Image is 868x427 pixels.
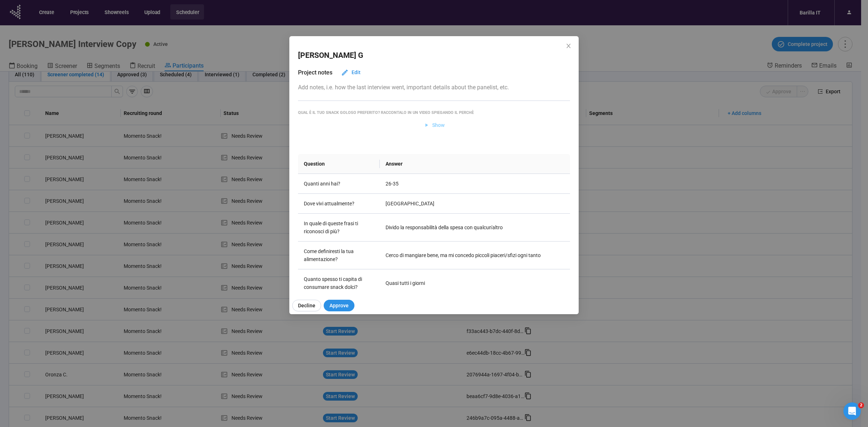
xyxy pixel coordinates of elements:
span: 2 [858,402,864,408]
th: Question [298,154,380,174]
span: close [566,43,571,49]
td: Dove vivi attualmente? [298,194,380,214]
th: Answer [380,154,570,174]
span: Edit [352,68,361,76]
button: Close [565,42,573,50]
span: Show [432,121,444,129]
td: Divido la responsabilità della spesa con qualcun'altro [380,214,570,242]
button: Edit [335,67,366,78]
div: Qual è il tuo snack goloso preferito? Raccontalo in un video spiegando il perchè [298,110,570,116]
span: Decline [298,302,315,309]
td: [GEOGRAPHIC_DATA] [380,194,570,214]
iframe: Intercom live chat [843,402,861,420]
td: 26-35 [380,174,570,194]
h3: Project notes [298,68,332,77]
td: Quanto spesso ti capita di consumare snack dolci? [298,269,380,297]
button: Show [418,119,451,131]
td: Quasi tutti i giorni [380,269,570,297]
td: In quale di queste frasi ti riconosci di più? [298,214,380,242]
td: Quanti anni hai? [298,174,380,194]
button: Decline [292,300,321,311]
button: Approve [324,300,354,311]
p: Add notes, i.e. how the last interview went, important details about the panelist, etc. [298,83,570,92]
td: Cerco di mangiare bene, ma mi concedo piccoli piaceri/sfizi ogni tanto [380,242,570,269]
td: Come definiresti la tua alimentazione? [298,242,380,269]
h2: [PERSON_NAME] G [298,50,363,61]
span: Approve [329,302,349,309]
